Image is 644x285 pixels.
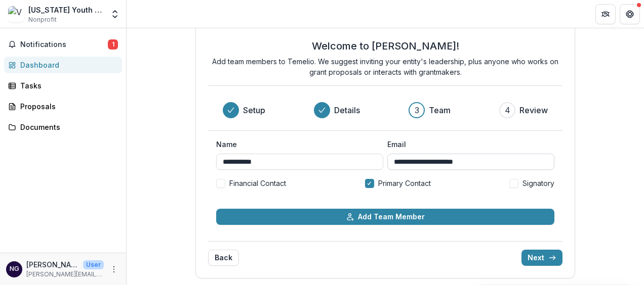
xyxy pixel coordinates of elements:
[28,15,57,24] span: Nonprofit
[8,6,24,22] img: Vermont Youth Conservation Corps
[83,260,104,269] p: User
[243,104,265,116] h3: Setup
[4,36,122,53] button: Notifications1
[4,119,122,135] a: Documents
[387,139,548,150] label: Email
[4,57,122,73] a: Dashboard
[10,266,19,272] div: Naomi Galimidi
[216,209,554,225] button: Add Team Member
[378,178,431,188] span: Primary Contact
[4,77,122,94] a: Tasks
[223,102,548,118] div: Progress
[26,259,79,270] p: [PERSON_NAME]
[620,4,640,24] button: Get Help
[28,5,104,15] div: [US_STATE] Youth Conservation Corps
[429,104,451,116] h3: Team
[4,98,122,115] a: Proposals
[208,250,239,266] button: Back
[108,263,120,275] button: More
[595,4,616,24] button: Partners
[208,56,562,77] p: Add team members to Temelio. We suggest inviting your entity's leadership, plus anyone who works ...
[20,60,114,70] div: Dashboard
[20,101,114,112] div: Proposals
[20,40,108,49] span: Notifications
[26,270,104,279] p: [PERSON_NAME][EMAIL_ADDRESS][PERSON_NAME][DOMAIN_NAME]
[20,80,114,91] div: Tasks
[505,104,510,116] div: 4
[522,178,554,188] span: Signatory
[108,4,122,24] button: Open entity switcher
[108,39,118,50] span: 1
[229,178,286,188] span: Financial Contact
[415,104,419,116] div: 3
[334,104,360,116] h3: Details
[312,40,459,52] h2: Welcome to [PERSON_NAME]!
[521,250,562,266] button: Next
[216,139,377,150] label: Name
[20,122,114,132] div: Documents
[519,104,548,116] h3: Review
